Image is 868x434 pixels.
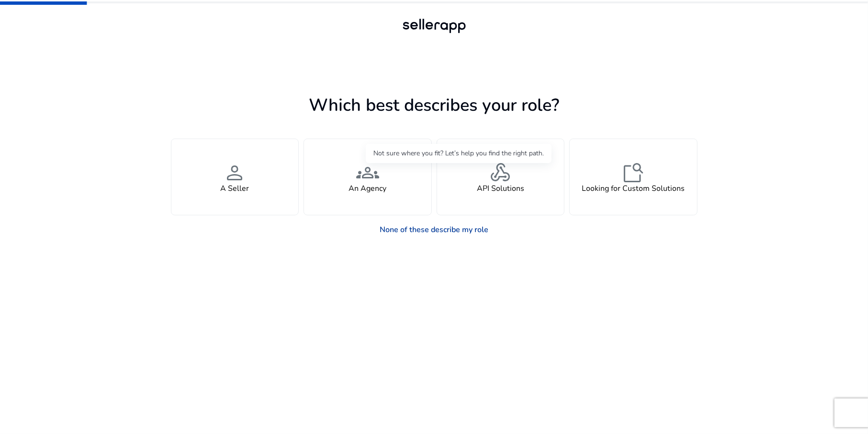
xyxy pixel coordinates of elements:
h4: A Seller [220,184,249,193]
button: feature_searchLooking for Custom Solutions [569,139,698,215]
button: groupsAn Agency [304,139,432,215]
button: personA Seller [171,139,299,215]
a: None of these describe my role [372,220,496,239]
h4: API Solutions [477,184,524,193]
span: person [223,161,246,184]
h4: An Agency [349,184,386,193]
div: Not sure where you fit? Let’s help you find the right path. [366,144,552,163]
button: webhookAPI Solutions [437,139,565,215]
h1: Which best describes your role? [171,95,698,116]
span: feature_search [622,161,645,184]
span: webhook [489,161,512,184]
h4: Looking for Custom Solutions [582,184,685,193]
span: groups [356,161,379,184]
